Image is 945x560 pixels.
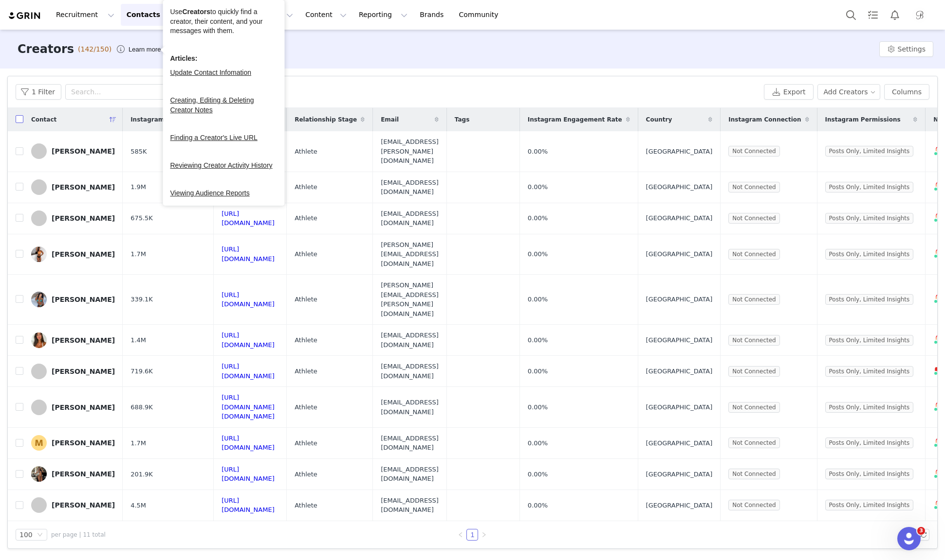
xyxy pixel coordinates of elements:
[130,335,146,345] span: 1.4M
[381,434,439,453] span: [EMAIL_ADDRESS][DOMAIN_NAME]
[528,295,548,304] span: 0.00%
[19,529,33,540] div: 100
[862,4,884,26] a: Tasks
[381,209,439,228] span: [EMAIL_ADDRESS][DOMAIN_NAME]
[646,249,713,259] span: [GEOGRAPHIC_DATA]
[31,292,47,307] img: 70a15893-85ee-4774-9a8c-ee72f0671d19.jpg
[912,7,927,23] img: 1e62ec84-dc4b-409e-bd39-9191681ad496.jpg
[18,40,74,58] h3: Creators
[728,402,779,413] span: Not Connected
[458,532,463,538] i: icon: left
[50,4,120,26] button: Recruitment
[222,497,275,514] a: [URL][DOMAIN_NAME]
[728,366,779,377] span: Not Connected
[453,4,509,26] a: Community
[817,84,881,100] button: Add Creators
[31,400,115,415] a: [PERSON_NAME]
[728,213,779,224] span: Not Connected
[825,182,914,192] span: Posts Only, Limited Insights
[840,4,862,26] button: Search
[31,292,115,307] a: [PERSON_NAME]
[825,115,901,124] span: Instagram Permissions
[381,137,439,166] span: [EMAIL_ADDRESS][PERSON_NAME][DOMAIN_NAME]
[295,402,317,412] span: Athlete
[884,84,929,100] button: Columns
[170,134,258,141] a: Finding a Creator's Live URL
[222,210,275,227] a: [URL][DOMAIN_NAME]
[130,147,147,157] span: 585K
[728,500,779,510] span: Not Connected
[182,8,210,16] b: Creators
[917,527,925,535] span: 3
[299,4,352,26] button: Content
[222,363,275,380] a: [URL][DOMAIN_NAME]
[170,189,250,197] a: Viewing Audience Reports
[31,210,115,226] a: [PERSON_NAME]
[478,529,490,541] li: Next Page
[52,183,115,191] div: [PERSON_NAME]
[130,501,146,510] span: 4.5M
[31,246,115,262] a: [PERSON_NAME]
[381,398,439,417] span: [EMAIL_ADDRESS][DOMAIN_NAME]
[528,182,548,192] span: 0.00%
[825,294,914,305] span: Posts Only, Limited Insights
[825,500,914,510] span: Posts Only, Limited Insights
[222,435,275,452] a: [URL][DOMAIN_NAME]
[646,501,713,510] span: [GEOGRAPHIC_DATA]
[8,11,42,20] img: grin logo
[646,147,713,157] span: [GEOGRAPHIC_DATA]
[222,466,275,483] a: [URL][DOMAIN_NAME]
[130,213,153,223] span: 675.5K
[295,115,357,124] span: Relationship Stage
[295,438,317,448] span: Athlete
[728,249,779,260] span: Not Connected
[528,501,548,510] span: 0.00%
[455,529,466,541] li: Previous Page
[381,465,439,484] span: [EMAIL_ADDRESS][DOMAIN_NAME]
[884,4,906,26] button: Notifications
[31,497,115,513] a: [PERSON_NAME]
[825,437,914,448] span: Posts Only, Limited Insights
[728,294,779,305] span: Not Connected
[52,439,115,447] div: [PERSON_NAME]
[381,280,439,318] span: [PERSON_NAME][EMAIL_ADDRESS][PERSON_NAME][DOMAIN_NAME]
[52,214,115,222] div: [PERSON_NAME]
[353,4,413,26] button: Reporting
[52,403,115,411] div: [PERSON_NAME]
[528,367,548,376] span: 0.00%
[31,332,47,348] img: c0fc5861-a446-4bac-82a6-4a45f5d54808.jpg
[455,115,469,124] span: Tags
[381,331,439,350] span: [EMAIL_ADDRESS][DOMAIN_NAME]
[646,295,713,304] span: [GEOGRAPHIC_DATA]
[646,402,713,412] span: [GEOGRAPHIC_DATA]
[52,296,115,303] div: [PERSON_NAME]
[825,213,914,224] span: Posts Only, Limited Insights
[381,178,439,197] span: [EMAIL_ADDRESS][DOMAIN_NAME]
[130,470,153,479] span: 201.9K
[130,249,146,259] span: 1.7M
[295,249,317,259] span: Athlete
[130,367,153,376] span: 719.6K
[52,336,115,344] div: [PERSON_NAME]
[528,402,548,412] span: 0.00%
[728,146,779,157] span: Not Connected
[31,364,115,379] a: [PERSON_NAME]
[170,54,198,62] b: Articles:
[825,402,914,413] span: Posts Only, Limited Insights
[825,249,914,260] span: Posts Only, Limited Insights
[130,115,198,124] span: Instagram Followers
[825,469,914,479] span: Posts Only, Limited Insights
[728,335,779,346] span: Not Connected
[381,240,439,269] span: [PERSON_NAME][EMAIL_ADDRESS][DOMAIN_NAME]
[906,7,937,23] button: Profile
[467,529,478,540] a: 1
[222,394,275,420] a: [URL][DOMAIN_NAME][DOMAIN_NAME]
[31,466,115,482] a: [PERSON_NAME]
[528,438,548,448] span: 0.00%
[646,182,713,192] span: [GEOGRAPHIC_DATA]
[295,367,317,376] span: Athlete
[31,246,47,262] img: 81868208-8ba0-4298-a78c-2066e72e6bf2.jpg
[879,41,933,57] button: Settings
[646,438,713,448] span: [GEOGRAPHIC_DATA]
